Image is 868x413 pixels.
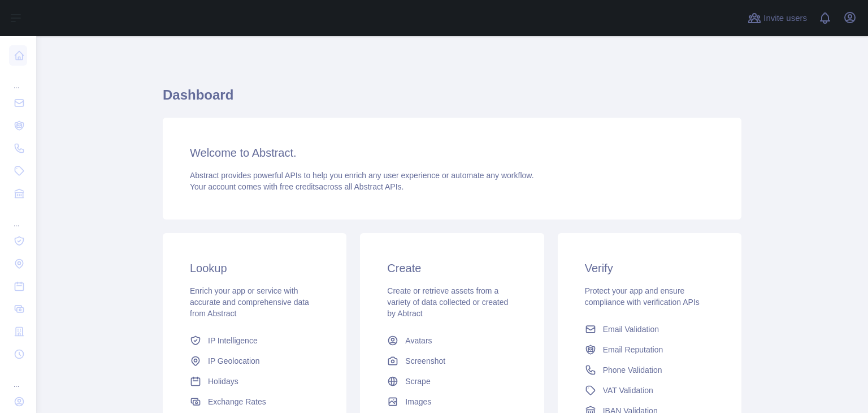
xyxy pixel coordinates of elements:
h1: Dashboard [163,86,741,113]
span: Create or retrieve assets from a variety of data collected or created by Abtract [387,286,508,318]
a: Email Reputation [580,339,719,360]
h3: Welcome to Abstract. [190,145,714,161]
div: ... [9,206,27,229]
span: Exchange Rates [208,396,266,407]
span: free credits [280,182,319,191]
span: Scrape [405,376,430,387]
span: Email Validation [603,324,659,335]
a: Email Validation [580,319,719,339]
span: Invite users [763,12,807,25]
a: Images [383,392,521,412]
span: Phone Validation [603,364,662,376]
button: Invite users [745,9,809,27]
a: Holidays [185,371,324,392]
span: Holidays [208,376,238,387]
h3: Verify [585,260,714,276]
span: Protect your app and ensure compliance with verification APIs [585,286,700,307]
h3: Create [387,260,517,276]
span: Your account comes with across all Abstract APIs. [190,182,403,191]
a: IP Geolocation [185,351,324,371]
a: Exchange Rates [185,392,324,412]
a: IP Intelligence [185,330,324,351]
h3: Lookup [190,260,319,276]
span: Screenshot [405,355,445,367]
span: VAT Validation [603,385,653,396]
span: Abstract provides powerful APIs to help you enrich any user experience or automate any workflow. [190,171,534,180]
div: ... [9,367,27,389]
a: Avatars [383,330,521,351]
a: Screenshot [383,351,521,371]
a: Phone Validation [580,360,719,380]
a: VAT Validation [580,380,719,401]
span: Enrich your app or service with accurate and comprehensive data from Abstract [190,286,309,318]
span: Email Reputation [603,344,663,355]
span: Avatars [405,335,432,346]
span: IP Geolocation [208,355,260,367]
a: Scrape [383,371,521,392]
div: ... [9,68,27,91]
span: IP Intelligence [208,335,258,346]
span: Images [405,396,431,407]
